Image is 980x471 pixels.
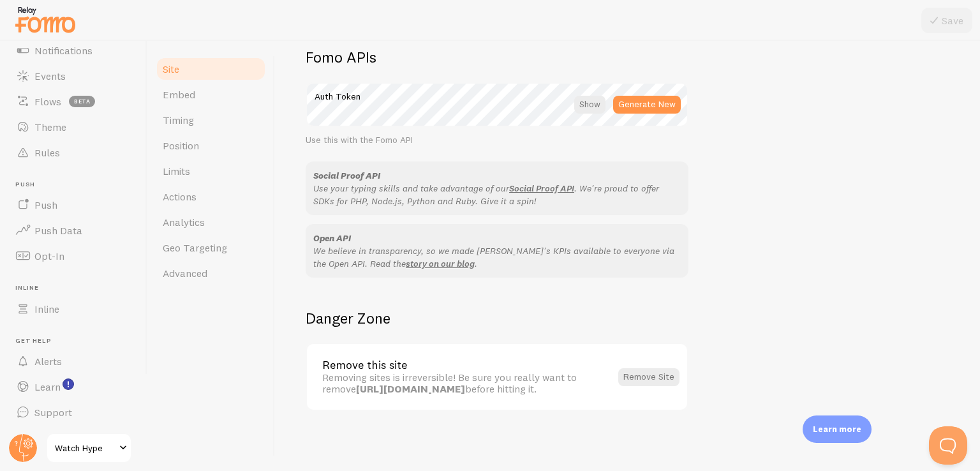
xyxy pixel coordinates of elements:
[155,133,267,158] a: Position
[306,135,688,146] div: Use this with the Fomo API
[34,95,61,108] span: Flows
[155,82,267,107] a: Embed
[306,308,688,328] h2: Danger Zone
[306,47,688,67] h2: Fomo APIs
[34,44,93,57] span: Notifications
[356,382,465,395] strong: [URL][DOMAIN_NAME]
[163,88,195,101] span: Embed
[313,232,681,244] div: Open API
[8,114,139,140] a: Theme
[163,63,179,75] span: Site
[63,378,74,390] svg: <p>Watch New Feature Tutorials!</p>
[929,426,967,465] iframe: Help Scout Beacon - Open
[155,260,267,286] a: Advanced
[34,380,61,393] span: Learn
[8,38,139,63] a: Notifications
[155,107,267,133] a: Timing
[509,183,574,194] a: Social Proof API
[55,440,115,456] span: Watch Hype
[306,82,688,104] label: Auth Token
[163,267,207,280] span: Advanced
[8,63,139,89] a: Events
[34,198,57,211] span: Push
[34,121,66,133] span: Theme
[813,423,861,435] p: Learn more
[163,139,199,152] span: Position
[322,371,611,395] div: Removing sites is irreversible! Be sure you really want to remove before hitting it.
[313,244,681,270] p: We believe in transparency, so we made [PERSON_NAME]'s KPIs available to everyone via the Open AP...
[8,192,139,218] a: Push
[34,250,64,262] span: Opt-In
[8,243,139,269] a: Opt-In
[8,374,139,400] a: Learn
[803,415,872,443] div: Learn more
[8,400,139,425] a: Support
[613,96,681,114] button: Generate New
[313,182,681,207] p: Use your typing skills and take advantage of our . We're proud to offer SDKs for PHP, Node.js, Py...
[15,337,139,345] span: Get Help
[163,165,190,177] span: Limits
[15,284,139,292] span: Inline
[406,258,475,269] a: story on our blog
[34,146,60,159] span: Rules
[46,433,132,463] a: Watch Hype
[322,359,611,371] div: Remove this site
[163,216,205,228] span: Analytics
[8,218,139,243] a: Push Data
[13,3,77,36] img: fomo-relay-logo-orange.svg
[155,209,267,235] a: Analytics
[163,241,227,254] span: Geo Targeting
[163,114,194,126] span: Timing
[34,70,66,82] span: Events
[69,96,95,107] span: beta
[8,89,139,114] a: Flows beta
[34,224,82,237] span: Push Data
[618,368,679,386] button: Remove Site
[8,296,139,322] a: Inline
[8,348,139,374] a: Alerts
[34,303,59,315] span: Inline
[34,355,62,368] span: Alerts
[155,235,267,260] a: Geo Targeting
[313,169,681,182] div: Social Proof API
[155,56,267,82] a: Site
[15,181,139,189] span: Push
[155,158,267,184] a: Limits
[155,184,267,209] a: Actions
[8,140,139,165] a: Rules
[163,190,197,203] span: Actions
[34,406,72,419] span: Support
